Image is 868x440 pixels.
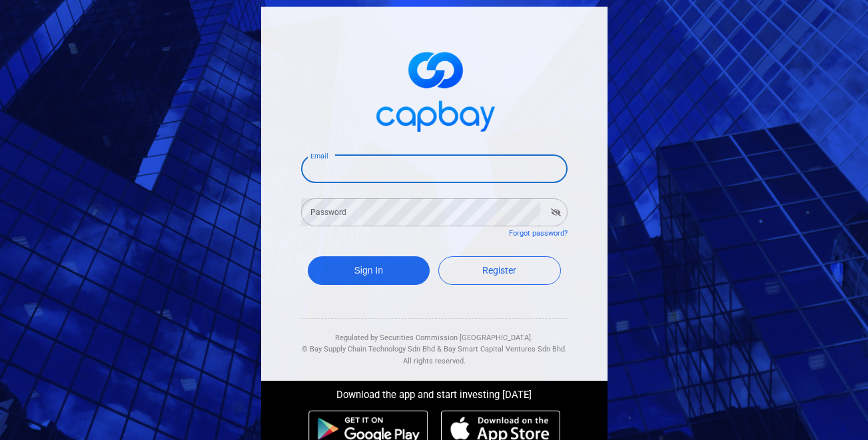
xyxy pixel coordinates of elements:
[444,345,567,353] span: Bay Smart Capital Ventures Sdn Bhd.
[509,229,568,238] a: Forgot password?
[482,265,516,276] span: Register
[302,345,435,353] span: © Bay Supply Chain Technology Sdn Bhd
[310,151,328,161] label: Email
[368,40,501,139] img: logo
[438,256,561,285] a: Register
[251,381,618,403] div: Download the app and start investing [DATE]
[301,319,568,367] div: Regulated by Securities Commission [GEOGRAPHIC_DATA]. & All rights reserved.
[308,256,430,285] button: Sign In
